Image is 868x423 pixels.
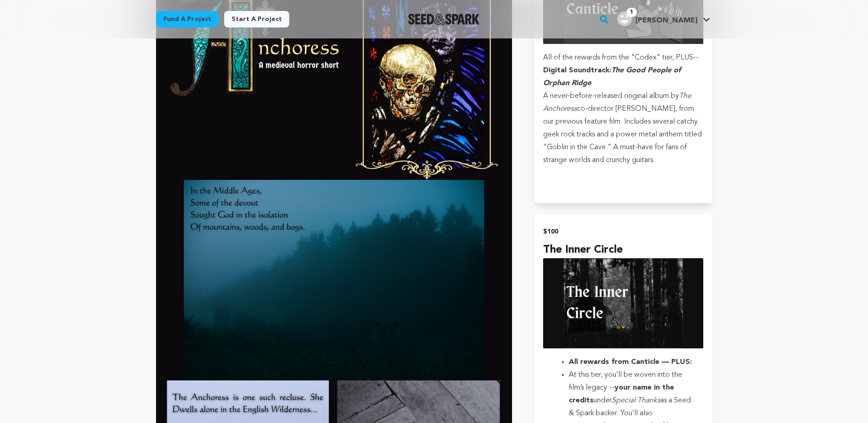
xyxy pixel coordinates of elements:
[569,358,692,366] strong: All rewards from Canticle — PLUS:
[615,10,712,26] a: Eric P.'s Profile
[612,397,660,404] em: Special Thanks
[543,67,681,87] strong: Digital Soundtrack:
[636,17,697,24] span: [PERSON_NAME]
[408,14,480,25] img: Seed&Spark Logo Dark Mode
[543,67,681,87] em: The Good People of Orphan Ridge
[617,11,632,26] img: user.png
[156,11,219,27] a: Fund a project
[408,14,480,25] a: Seed&Spark Homepage
[543,51,703,64] p: All of the rewards from the "Codex" tier, PLUS--
[543,90,703,167] p: A never-before-released original album by co-director [PERSON_NAME], from our previous feature fi...
[569,384,674,404] strong: your name in the credits
[543,242,703,258] h4: The Inner Circle
[156,180,512,380] img: 1733859940-3.jpg
[543,225,703,238] h2: $100
[617,11,697,26] div: Eric P.'s Profile
[543,258,703,348] img: incentive
[224,11,289,27] a: Start a project
[615,10,712,29] span: Eric P.'s Profile
[626,8,637,17] span: 1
